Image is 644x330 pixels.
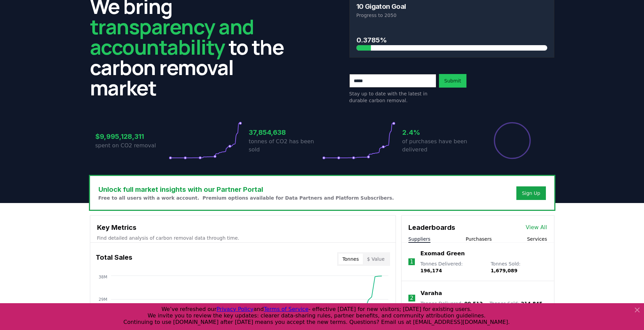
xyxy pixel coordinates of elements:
a: Exomad Green [420,250,465,258]
tspan: 29M [98,297,107,302]
h3: 0.3785% [356,35,547,45]
p: 2 [410,294,413,302]
button: Suppliers [408,236,430,242]
p: 1 [410,258,413,266]
h3: Key Metrics [97,222,389,233]
p: tonnes of CO2 has been sold [249,137,322,154]
span: transparency and accountability [90,13,254,61]
h3: 10 Gigaton Goal [356,3,406,10]
button: Services [527,236,547,242]
h3: 2.4% [402,127,476,137]
p: Stay up to date with the latest in durable carbon removal. [349,90,436,104]
div: Percentage of sales delivered [493,122,531,160]
a: View All [526,223,547,232]
h3: Leaderboards [408,222,455,233]
p: Tonnes Sold : [490,300,542,307]
a: Varaha [421,289,442,297]
p: spent on CO2 removal [95,142,169,150]
span: 99,512 [464,301,483,306]
span: 196,174 [420,268,442,273]
button: Tonnes [338,254,363,264]
h3: Unlock full market insights with our Partner Portal [98,184,394,195]
p: Free to all users with a work account. Premium options available for Data Partners and Platform S... [98,195,394,201]
button: Purchasers [466,236,492,242]
p: Tonnes Delivered : [420,260,484,274]
p: Tonnes Delivered : [421,300,483,307]
h3: $9,995,128,311 [95,131,169,142]
a: Sign Up [522,190,540,197]
h3: Total Sales [96,252,132,266]
p: Find detailed analysis of carbon removal data through time. [97,235,389,241]
p: Tonnes Sold : [491,260,547,274]
p: of purchases have been delivered [402,137,476,154]
tspan: 38M [98,275,107,279]
h3: 37,854,638 [249,127,322,137]
button: Submit [439,74,467,88]
span: 214,845 [521,301,542,306]
p: Progress to 2050 [356,12,547,19]
span: 1,679,089 [491,268,517,273]
button: Sign Up [516,186,546,200]
button: $ Value [363,254,389,264]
